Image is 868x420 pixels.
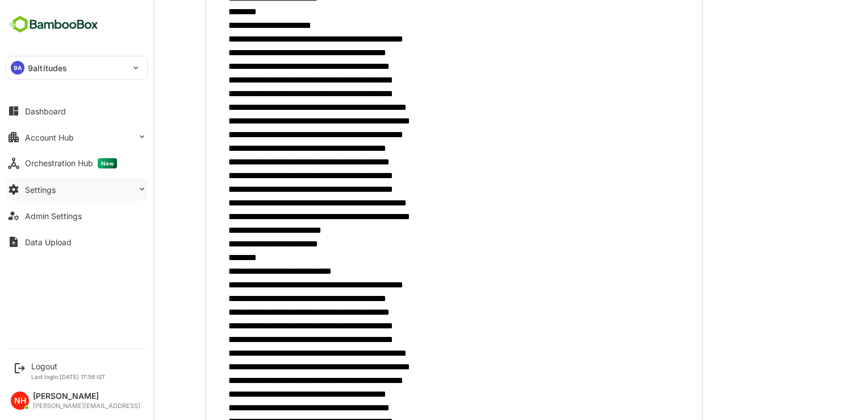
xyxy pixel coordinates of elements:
[6,230,148,253] button: Data Upload
[6,204,148,227] button: Admin Settings
[33,392,140,401] div: [PERSON_NAME]
[25,211,82,221] div: Admin Settings
[28,62,67,74] p: 9altitudes
[25,158,117,168] div: Orchestration Hub
[6,14,102,35] img: BambooboxFullLogoMark.5f36c76dfaba33ec1ec1367b70bb1252.svg
[11,392,29,410] div: NH
[31,373,106,380] p: Last login: [DATE] 17:56 IST
[6,100,148,122] button: Dashboard
[31,361,106,371] div: Logout
[25,185,56,195] div: Settings
[25,237,72,247] div: Data Upload
[6,126,148,149] button: Account Hub
[11,61,24,75] div: 9A
[25,106,66,116] div: Dashboard
[6,56,147,79] div: 9A9altitudes
[25,133,74,142] div: Account Hub
[6,152,148,175] button: Orchestration HubNew
[33,402,140,410] div: [PERSON_NAME][EMAIL_ADDRESS]
[6,178,148,201] button: Settings
[98,158,117,168] span: New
